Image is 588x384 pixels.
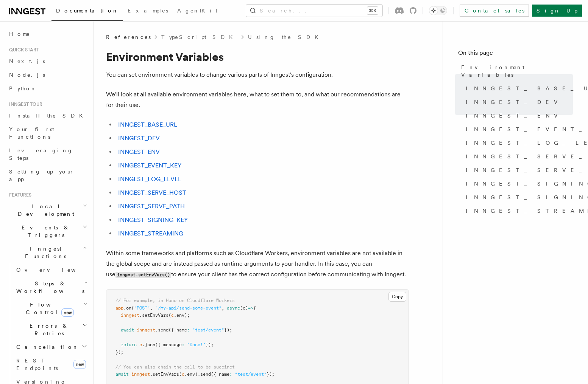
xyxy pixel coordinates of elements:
span: Inngest Functions [6,245,82,260]
a: Install the SDK [6,109,89,122]
span: await [115,372,129,377]
span: .send [198,372,211,377]
span: c [182,372,184,377]
span: Setting up your app [9,169,74,182]
span: INNGEST_DEV [466,98,562,106]
span: "/my-api/send-some-event" [155,305,221,311]
a: INNGEST_ENV [118,148,160,155]
span: Node.js [9,72,45,78]
span: ( [131,305,134,311]
button: Local Development [6,200,89,221]
span: Events & Triggers [6,224,83,239]
a: INNGEST_DEV [463,95,573,109]
a: Sign Up [532,5,582,17]
button: Steps & Workflows [13,277,89,298]
span: : [229,372,232,377]
span: Local Development [6,203,83,218]
a: INNGEST_BASE_URL [463,82,573,95]
a: Next.js [6,54,89,68]
a: INNGEST_SERVE_PATH [463,163,573,177]
a: INNGEST_EVENT_KEY [463,122,573,136]
span: Examples [128,8,168,14]
span: : [182,342,184,347]
a: INNGEST_STREAMING [118,230,183,237]
a: Contact sales [460,5,529,17]
button: Search...⌘K [246,5,382,17]
span: .setEnvVars [150,372,179,377]
span: inngest [137,327,155,333]
a: Home [6,27,89,41]
a: INNGEST_STREAMING [463,204,573,218]
span: "test/event" [192,327,224,333]
span: }); [224,327,232,333]
span: AgentKit [177,8,217,14]
span: Overview [16,267,94,273]
a: INNGEST_LOG_LEVEL [463,136,573,150]
a: Examples [123,2,173,20]
a: AgentKit [173,2,222,20]
p: We'll look at all available environment variables here, what to set them to, and what our recomme... [106,89,409,110]
button: Inngest Functions [6,242,89,263]
a: Leveraging Steps [6,144,89,165]
a: INNGEST_EVENT_KEY [118,162,181,169]
a: INNGEST_SIGNING_KEY [118,216,188,223]
a: Documentation [51,2,123,21]
span: Quick start [6,47,39,53]
span: Cancellation [13,343,79,351]
span: ({ name [168,327,187,333]
span: Features [6,192,31,198]
span: => [248,305,253,311]
a: INNGEST_DEV [118,135,160,142]
span: Home [9,30,30,38]
span: .setEnvVars [139,313,168,318]
a: INNGEST_ENV [463,109,573,122]
a: INNGEST_SERVE_HOST [118,189,186,196]
button: Errors & Retries [13,319,89,340]
span: References [106,33,151,41]
a: INNGEST_BASE_URL [118,121,177,128]
span: // You can also chain the call to be succinct [115,364,235,370]
span: , [150,305,153,311]
span: Inngest tour [6,101,42,107]
span: : [187,327,190,333]
span: Python [9,85,37,91]
p: You can set environment variables to change various parts of Inngest's configuration. [106,70,409,80]
a: Python [6,82,89,95]
a: Setting up your app [6,165,89,186]
a: INNGEST_SIGNING_KEY [463,177,573,190]
span: "Done!" [187,342,206,347]
span: }); [206,342,214,347]
code: inngest.setEnvVars() [115,272,171,278]
span: "POST" [134,305,150,311]
span: return [121,342,137,347]
span: Install the SDK [9,113,87,119]
span: new [61,308,74,317]
span: Flow Control [13,301,83,316]
a: Node.js [6,68,89,82]
a: INNGEST_SERVE_HOST [463,150,573,163]
span: Next.js [9,58,45,64]
span: (c) [240,305,248,311]
span: .env); [174,313,190,318]
button: Flow Controlnew [13,298,89,319]
span: // For example, in Hono on Cloudflare Workers [115,298,235,303]
span: Leveraging Steps [9,147,73,161]
a: TypeScript SDK [161,33,237,41]
span: c [139,342,142,347]
span: Errors & Retries [13,322,82,337]
span: ({ name [211,372,229,377]
span: { [253,305,256,311]
span: ( [179,372,182,377]
span: inngest [121,313,139,318]
span: , [221,305,224,311]
span: new [73,360,86,369]
button: Events & Triggers [6,221,89,242]
h1: Environment Variables [106,50,409,63]
a: Using the SDK [248,33,323,41]
span: INNGEST_ENV [466,112,562,119]
a: Environment Variables [458,60,573,82]
a: INNGEST_LOG_LEVEL [118,175,181,183]
span: Environment Variables [461,63,573,79]
p: Within some frameworks and platforms such as Cloudflare Workers, environment variables are not av... [106,248,409,280]
a: Your first Functions [6,122,89,144]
